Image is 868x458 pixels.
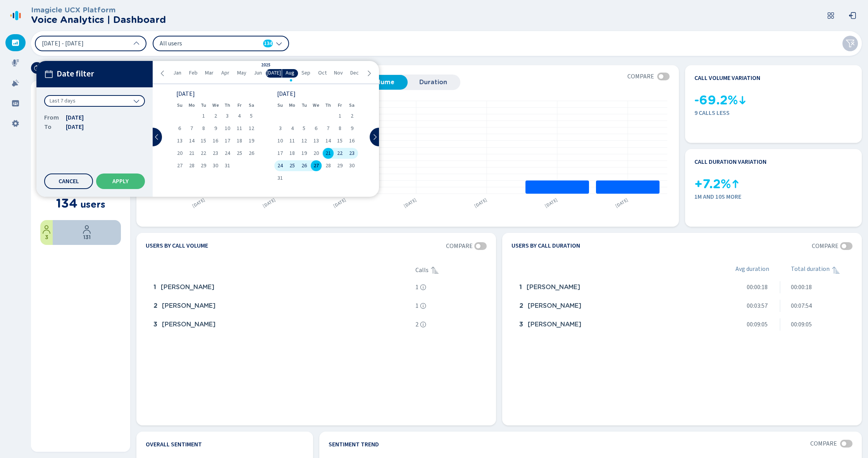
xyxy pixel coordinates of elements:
div: Groups [5,95,26,112]
span: Aug [286,70,294,76]
div: Mon Aug 04 2025 [286,123,298,134]
span: 20 [313,151,319,156]
span: 15 [201,138,206,144]
div: Sat Jul 12 2025 [245,123,257,134]
span: 25 [289,163,295,168]
span: Mar [205,70,214,76]
span: 14 [325,138,331,144]
span: Sep [301,70,310,76]
span: 24 [277,163,283,168]
div: Fri Aug 29 2025 [334,160,346,171]
div: Fri Aug 15 2025 [334,135,346,146]
abbr: Tuesday [201,102,206,108]
span: 134 [264,40,272,47]
div: Wed Jul 30 2025 [210,160,222,171]
span: 2 [214,113,217,119]
span: From [44,113,60,122]
div: Sat Jul 26 2025 [245,148,257,159]
div: Sun Aug 24 2025 [274,160,286,171]
div: Tue Aug 19 2025 [298,148,310,159]
div: Thu Jul 31 2025 [222,160,234,171]
span: 22 [201,151,206,156]
span: 21 [325,151,331,156]
div: Wed Aug 13 2025 [310,135,322,146]
svg: box-arrow-left [849,12,856,19]
div: Wed Aug 20 2025 [310,148,322,159]
div: Sat Aug 02 2025 [346,111,358,121]
span: 9 [351,126,353,131]
span: 13 [177,138,183,144]
div: Sat Aug 16 2025 [346,135,358,146]
div: Fri Aug 22 2025 [334,148,346,159]
div: Sun Aug 03 2025 [274,123,286,134]
div: Thu Aug 14 2025 [322,135,334,146]
div: Sat Jul 19 2025 [245,135,257,146]
span: 31 [277,175,283,181]
span: [DATE] [66,122,84,132]
span: 6 [315,126,317,131]
span: 30 [349,163,355,168]
span: Oct [318,70,327,76]
div: Sun Jul 06 2025 [174,123,186,134]
span: 28 [325,163,331,168]
span: 10 [277,138,283,144]
div: Mon Aug 18 2025 [286,148,298,159]
div: Mon Jul 14 2025 [186,135,198,146]
abbr: Tuesday [301,102,307,108]
div: Sun Aug 31 2025 [274,173,286,184]
span: 16 [213,138,218,144]
span: 30 [213,163,218,168]
span: 29 [201,163,206,168]
span: To [44,122,60,132]
svg: chevron-down [276,40,282,47]
abbr: Saturday [249,102,254,108]
div: Wed Jul 09 2025 [210,123,222,134]
span: 12 [249,126,254,131]
div: Thu Aug 07 2025 [322,123,334,134]
div: Thu Aug 28 2025 [322,160,334,171]
span: Last 7 days [50,97,76,105]
span: 3 [226,113,229,119]
abbr: Sunday [277,102,283,108]
span: Date filter [57,69,94,79]
span: 25 [237,151,242,156]
span: 20 [177,151,183,156]
svg: chevron-left [154,134,160,140]
div: Thu Jul 03 2025 [222,111,234,121]
svg: dashboard-filled [12,39,19,47]
span: 27 [313,163,319,168]
div: Thu Jul 10 2025 [222,123,234,134]
span: 9 [214,126,217,131]
div: Tue Aug 05 2025 [298,123,310,134]
div: Tue Jul 08 2025 [198,123,210,134]
span: [DATE] [66,113,84,122]
button: Clear filters [842,36,858,51]
span: Apply [112,178,129,184]
div: Sun Jul 20 2025 [174,148,186,159]
abbr: Thursday [325,102,331,108]
div: [DATE] [176,91,255,97]
abbr: Sunday [177,102,183,108]
button: Cancel [44,173,93,189]
div: Mon Jul 28 2025 [186,160,198,171]
div: Sun Jul 13 2025 [174,135,186,146]
abbr: Friday [238,102,241,108]
span: 11 [289,138,295,144]
span: Jun [254,70,262,76]
abbr: Saturday [349,102,355,108]
span: 2 [351,113,353,119]
span: 19 [249,138,254,144]
h2: Voice Analytics | Dashboard [31,14,166,25]
span: 17 [277,151,283,156]
div: Wed Aug 27 2025 [310,160,322,171]
svg: calendar [44,69,53,79]
div: Tue Jul 01 2025 [198,111,210,121]
span: 7 [327,126,329,131]
div: Recordings [5,54,26,71]
div: Sat Jul 05 2025 [245,111,257,121]
h3: Imagicle UCX Platform [31,6,166,14]
div: 2025 [261,63,270,68]
button: [DATE] - [DATE] [35,36,146,51]
span: 18 [237,138,242,144]
div: Thu Jul 17 2025 [222,135,234,146]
